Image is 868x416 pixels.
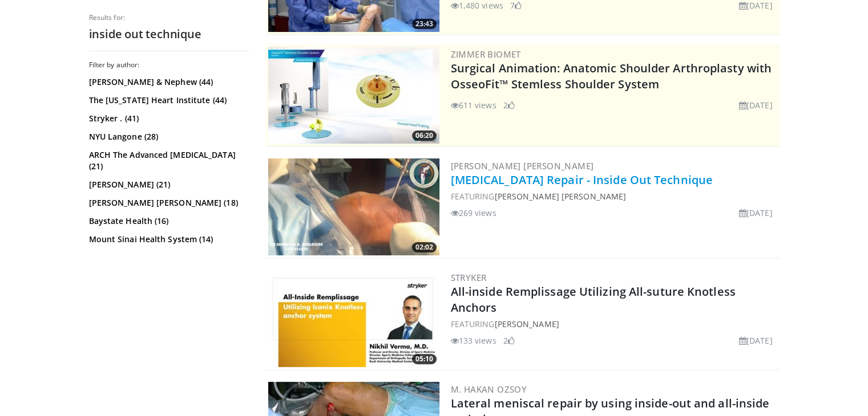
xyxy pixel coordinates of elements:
[451,284,736,315] a: All-inside Remplissage Utilizing All-suture Knotless Anchors
[268,47,439,144] img: 84e7f812-2061-4fff-86f6-cdff29f66ef4.300x170_q85_crop-smart_upscale.jpg
[451,190,777,202] div: FEATURING
[739,99,773,111] li: [DATE]
[503,99,515,111] li: 2
[89,113,246,124] a: Stryker . (41)
[739,335,773,346] li: [DATE]
[739,207,773,219] li: [DATE]
[451,318,777,330] div: FEATURING
[89,76,246,88] a: [PERSON_NAME] & Nephew (44)
[412,130,437,141] span: 06:20
[268,158,439,255] img: 94506c36-9665-4f52-9c4b-6f1b1933ac5d.300x170_q85_crop-smart_upscale.jpg
[451,99,496,111] li: 611 views
[268,158,439,255] a: 02:02
[89,13,249,22] p: Results for:
[451,172,713,187] a: [MEDICAL_DATA] Repair - Inside Out Technique
[412,19,437,29] span: 23:43
[451,48,521,60] a: Zimmer Biomet
[89,215,246,227] a: Baystate Health (16)
[412,354,437,364] span: 05:10
[451,60,772,92] a: Surgical Animation: Anatomic Shoulder Arthroplasty with OsseoFit™ Stemless Shoulder System
[268,270,439,367] img: 0dbaa052-54c8-49be-8279-c70a6c51c0f9.300x170_q85_crop-smart_upscale.jpg
[268,270,439,367] a: 05:10
[89,27,249,42] h2: inside out technique
[451,160,594,172] a: [PERSON_NAME] [PERSON_NAME]
[89,131,246,142] a: NYU Langone (28)
[451,207,496,219] li: 269 views
[89,179,246,190] a: [PERSON_NAME] (21)
[89,197,246,209] a: [PERSON_NAME] [PERSON_NAME] (18)
[412,242,437,252] span: 02:02
[503,335,515,346] li: 2
[89,234,246,245] a: Mount Sinai Health System (14)
[89,60,249,70] h3: Filter by author:
[451,272,487,283] a: Stryker
[494,319,559,329] a: [PERSON_NAME]
[268,47,439,144] a: 06:20
[494,191,626,202] a: [PERSON_NAME] [PERSON_NAME]
[451,335,496,346] li: 133 views
[89,149,246,172] a: ARCH The Advanced [MEDICAL_DATA] (21)
[89,95,246,106] a: The [US_STATE] Heart Institute (44)
[451,384,527,395] a: M. Hakan Ozsoy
